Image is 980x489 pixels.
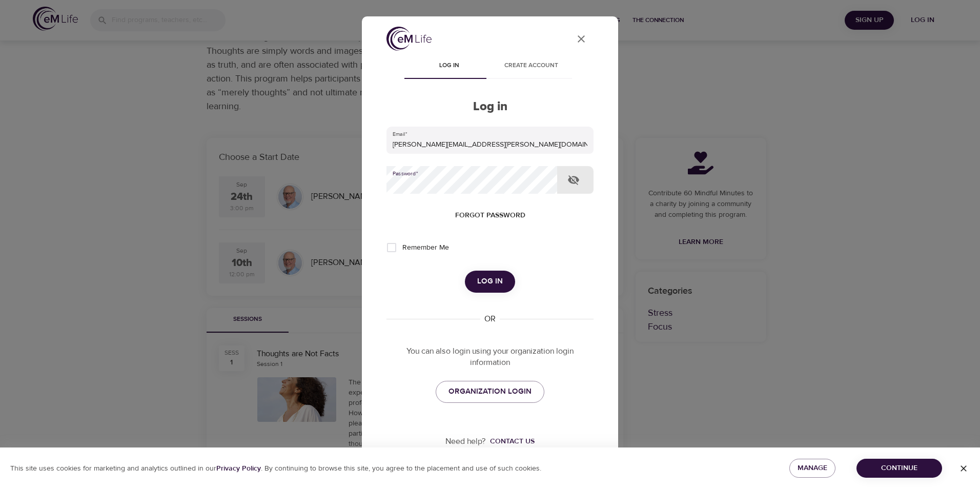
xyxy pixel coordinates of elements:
[569,27,594,51] button: close
[455,209,525,222] span: Forgot password
[477,275,503,288] span: Log in
[798,462,827,475] span: Manage
[414,60,484,71] span: Log in
[216,464,261,473] b: Privacy Policy
[496,60,566,71] span: Create account
[490,436,535,446] div: Contact us
[386,345,594,369] p: You can also login using your organization login information
[486,436,535,446] a: Contact us
[386,99,594,114] h2: Log in
[445,436,486,447] p: Need help?
[386,27,432,51] img: logo
[865,462,934,475] span: Continue
[465,271,515,292] button: Log in
[386,54,594,79] div: disabled tabs example
[402,242,449,253] span: Remember Me
[480,313,500,325] div: OR
[451,206,529,225] button: Forgot password
[448,385,532,398] span: ORGANIZATION LOGIN
[436,381,544,402] a: ORGANIZATION LOGIN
